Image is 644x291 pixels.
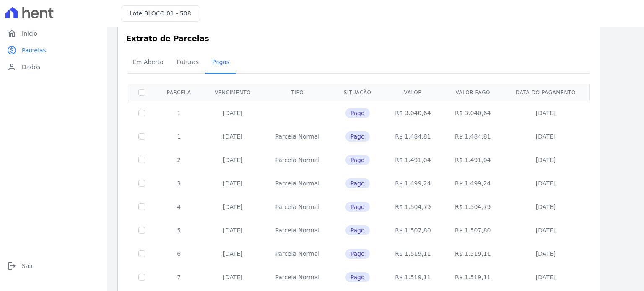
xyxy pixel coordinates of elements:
td: R$ 1.519,11 [443,242,503,265]
i: home [7,28,17,39]
td: 2 [155,148,203,172]
td: Parcela Normal [263,242,332,265]
span: Pago [345,155,370,165]
td: Parcela Normal [263,195,332,219]
td: R$ 1.507,80 [383,219,443,242]
td: R$ 3.040,64 [443,101,503,125]
td: Parcela Normal [263,265,332,289]
input: Só é possível selecionar pagamentos em aberto [138,203,145,210]
span: Em Aberto [127,54,169,70]
span: Pago [345,249,370,259]
input: Só é possível selecionar pagamentos em aberto [138,180,145,187]
td: R$ 1.484,81 [383,125,443,148]
td: R$ 1.484,81 [443,125,503,148]
span: Futuras [172,54,204,70]
span: Pagas [207,54,234,70]
td: [DATE] [203,125,263,148]
span: Sair [22,262,33,270]
td: [DATE] [503,265,589,289]
a: Futuras [170,52,205,74]
td: 7 [155,265,203,289]
td: R$ 1.504,79 [383,195,443,219]
td: R$ 1.499,24 [383,172,443,195]
a: Pagas [205,52,236,74]
th: Tipo [263,84,332,101]
td: [DATE] [203,265,263,289]
td: 3 [155,172,203,195]
span: Pago [345,272,370,282]
span: BLOCO 01 - 508 [144,10,191,17]
td: Parcela Normal [263,219,332,242]
th: Valor [383,84,443,101]
td: [DATE] [503,242,589,265]
span: Pago [345,202,370,212]
th: Parcela [155,84,203,101]
td: R$ 3.040,64 [383,101,443,125]
td: R$ 1.519,11 [383,242,443,265]
span: Parcelas [22,46,46,54]
a: paidParcelas [3,42,104,59]
td: [DATE] [503,148,589,172]
td: [DATE] [203,148,263,172]
td: R$ 1.499,24 [443,172,503,195]
i: paid [7,45,17,55]
td: 6 [155,242,203,265]
span: Dados [22,63,40,71]
td: [DATE] [503,101,589,125]
a: homeInício [3,25,104,42]
td: [DATE] [203,172,263,195]
span: Pago [345,225,370,235]
th: Situação [332,84,383,101]
th: Data do pagamento [503,84,589,101]
td: [DATE] [203,101,263,125]
td: R$ 1.504,79 [443,195,503,219]
td: [DATE] [503,195,589,219]
td: R$ 1.519,11 [443,265,503,289]
a: personDados [3,59,104,75]
td: [DATE] [203,219,263,242]
td: [DATE] [503,172,589,195]
span: Pago [345,131,370,142]
td: Parcela Normal [263,172,332,195]
h3: Lote: [130,9,191,18]
span: Início [22,29,37,38]
td: R$ 1.491,04 [443,148,503,172]
i: person [7,62,17,72]
td: [DATE] [503,125,589,148]
td: R$ 1.519,11 [383,265,443,289]
input: Só é possível selecionar pagamentos em aberto [138,133,145,140]
td: [DATE] [203,242,263,265]
td: 1 [155,101,203,125]
a: logoutSair [3,258,104,274]
input: Só é possível selecionar pagamentos em aberto [138,227,145,234]
td: R$ 1.507,80 [443,219,503,242]
h3: Extrato de Parcelas [126,33,592,44]
td: 4 [155,195,203,219]
td: Parcela Normal [263,148,332,172]
input: Só é possível selecionar pagamentos em aberto [138,250,145,257]
td: [DATE] [503,219,589,242]
input: Só é possível selecionar pagamentos em aberto [138,274,145,281]
i: logout [7,261,17,271]
th: Valor pago [443,84,503,101]
td: [DATE] [203,195,263,219]
td: R$ 1.491,04 [383,148,443,172]
span: Pago [345,178,370,188]
td: Parcela Normal [263,125,332,148]
th: Vencimento [203,84,263,101]
a: Em Aberto [126,52,170,74]
input: Só é possível selecionar pagamentos em aberto [138,157,145,163]
td: 5 [155,219,203,242]
span: Pago [345,108,370,118]
input: Só é possível selecionar pagamentos em aberto [138,110,145,116]
td: 1 [155,125,203,148]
